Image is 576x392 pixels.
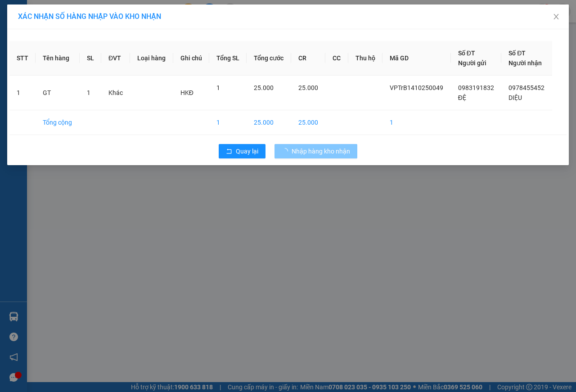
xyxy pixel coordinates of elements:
span: 0978455452 [508,84,544,91]
td: Tổng cộng [36,110,79,135]
span: 25.000 [254,84,274,91]
span: HKĐ [180,89,193,96]
span: 25.000 [298,84,318,91]
td: 1 [209,110,247,135]
td: 25.000 [291,110,325,135]
span: Người nhận [508,59,542,67]
span: XÁC NHẬN SỐ HÀNG NHẬP VÀO KHO NHẬN [18,12,161,21]
th: Loại hàng [130,41,173,76]
td: 1 [382,110,451,135]
th: ĐVT [101,41,130,76]
th: Tên hàng [36,41,79,76]
span: close [553,13,560,20]
button: Close [544,5,569,30]
span: 1 [216,84,220,91]
button: rollbackQuay lại [219,144,265,158]
th: Thu hộ [348,41,382,76]
td: GT [36,76,79,110]
th: Mã GD [382,41,451,76]
span: Số ĐT [458,50,475,57]
span: ĐỆ [458,94,466,101]
span: rollback [226,148,232,155]
span: DIỆU [508,94,522,101]
th: CR [291,41,325,76]
th: Tổng cước [247,41,291,76]
td: 25.000 [247,110,291,135]
span: VPTrB1410250049 [390,84,443,91]
span: 1 [87,89,90,96]
span: loading [282,148,292,154]
span: Quay lại [236,146,258,156]
button: Nhập hàng kho nhận [274,144,357,158]
td: Khác [101,76,130,110]
span: Người gửi [458,59,486,67]
th: Tổng SL [209,41,247,76]
span: Nhập hàng kho nhận [292,146,350,156]
th: SL [80,41,101,76]
th: CC [325,41,348,76]
th: Ghi chú [173,41,209,76]
td: 1 [9,76,36,110]
span: 0983191832 [458,84,494,91]
th: STT [9,41,36,76]
span: Số ĐT [508,50,526,57]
